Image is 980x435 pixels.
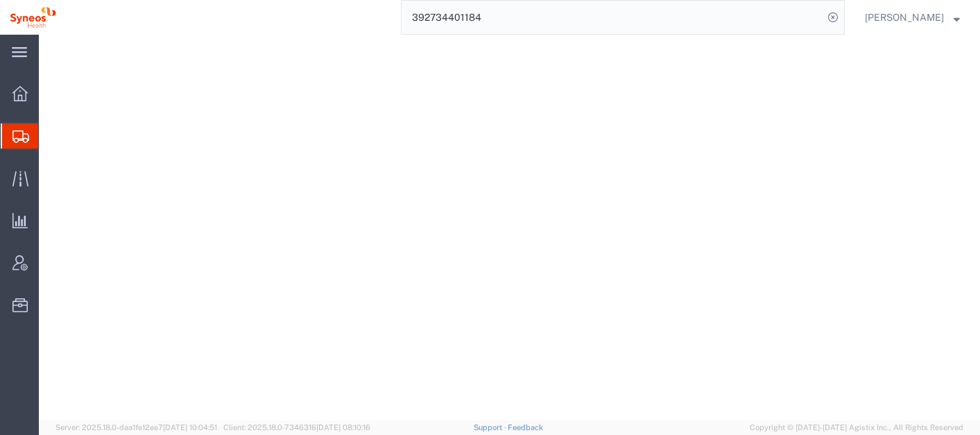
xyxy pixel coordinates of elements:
[316,423,370,432] span: [DATE] 08:10:16
[55,423,217,432] span: Server: 2025.18.0-daa1fe12ee7
[508,423,543,432] a: Feedback
[864,9,961,26] button: [PERSON_NAME]
[39,35,980,420] iframe: FS Legacy Container
[865,10,944,25] span: Julie Ryan
[10,7,56,28] img: logo
[474,423,508,432] a: Support
[163,423,217,432] span: [DATE] 10:04:51
[750,422,963,434] span: Copyright © [DATE]-[DATE] Agistix Inc., All Rights Reserved
[223,423,370,432] span: Client: 2025.18.0-7346316
[402,1,823,34] input: Search for shipment number, reference number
